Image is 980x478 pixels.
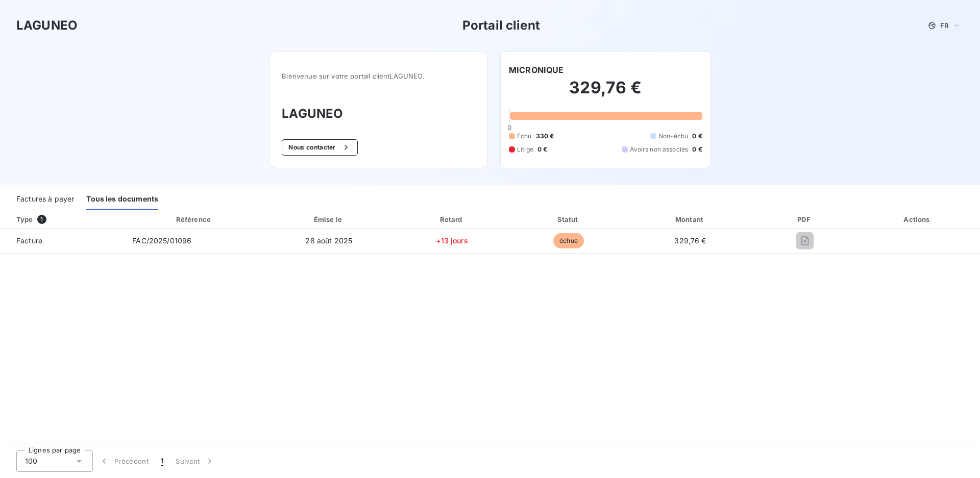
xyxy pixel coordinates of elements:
[628,214,752,224] div: Montant
[282,139,357,156] button: Nous contacter
[93,450,155,472] button: Précédent
[176,215,211,223] div: Référence
[553,233,584,248] span: échue
[169,450,221,472] button: Suivant
[658,132,688,141] span: Non-échu
[674,236,706,245] span: 329,76 €
[305,236,352,245] span: 28 août 2025
[940,21,948,30] span: FR
[267,214,391,224] div: Émise le
[395,214,509,224] div: Retard
[16,189,74,210] div: Factures à payer
[155,450,169,472] button: 1
[86,189,158,210] div: Tous les documents
[630,145,688,154] span: Avoirs non associés
[509,64,564,76] h6: MICRONIQUE
[517,132,532,141] span: Échu
[25,456,37,466] span: 100
[16,16,78,35] h3: LAGUNEO
[282,105,475,123] h3: LAGUNEO
[37,215,46,224] span: 1
[513,214,624,224] div: Statut
[161,456,163,466] span: 1
[537,145,547,154] span: 0 €
[692,145,702,154] span: 0 €
[132,236,191,245] span: FAC/2025/01096
[282,72,475,80] span: Bienvenue sur votre portail client LAGUNEO .
[857,214,978,224] div: Actions
[8,236,116,246] span: Facture
[462,16,540,35] h3: Portail client
[756,214,853,224] div: PDF
[517,145,533,154] span: Litige
[509,78,702,108] h2: 329,76 €
[10,214,122,224] div: Type
[436,236,468,245] span: +13 jours
[692,132,702,141] span: 0 €
[536,132,554,141] span: 330 €
[507,123,511,132] span: 0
